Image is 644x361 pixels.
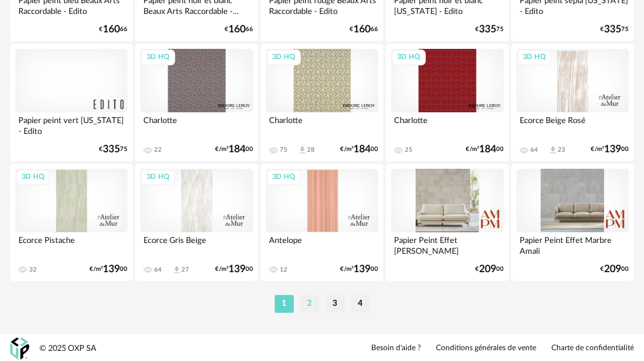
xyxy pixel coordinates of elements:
[511,44,634,161] a: 3D HQ Ecorce Beige Rosé 64 Download icon 23 €/m²13900
[140,232,253,258] div: Ecorce Gris Beige
[181,266,189,273] div: 27
[600,25,629,34] div: € 75
[600,265,629,273] div: € 00
[215,145,253,154] div: €/m² 00
[10,338,29,360] img: OXP
[228,265,246,273] span: 139
[99,25,128,34] div: € 66
[261,164,383,281] a: 3D HQ Antelope 12 €/m²13900
[103,25,120,34] span: 160
[604,265,621,273] span: 209
[604,145,621,154] span: 139
[551,343,634,353] a: Charte de confidentialité
[261,44,383,161] a: 3D HQ Charlotte 75 Download icon 28 €/m²18400
[517,49,551,65] div: 3D HQ
[275,295,294,313] li: 1
[353,145,371,154] span: 184
[135,44,258,161] a: 3D HQ Charlotte 22 €/m²18400
[604,25,621,34] span: 335
[391,49,426,65] div: 3D HQ
[266,232,378,258] div: Antelope
[386,164,508,281] a: Papier Peint Effet [PERSON_NAME] €20900
[340,265,378,273] div: €/m² 00
[266,112,378,138] div: Charlotte
[141,49,175,65] div: 3D HQ
[475,25,504,34] div: € 75
[591,145,629,154] div: €/m² 00
[436,343,536,353] a: Conditions générales de vente
[479,265,496,273] span: 209
[140,112,253,138] div: Charlotte
[391,112,503,138] div: Charlotte
[215,265,253,273] div: €/m² 00
[353,265,371,273] span: 139
[479,145,496,154] span: 184
[228,25,246,34] span: 160
[307,146,315,154] div: 28
[558,146,565,154] div: 23
[350,25,378,34] div: € 66
[154,146,162,154] div: 22
[371,343,421,353] a: Besoin d'aide ?
[298,145,307,155] span: Download icon
[29,266,37,273] div: 32
[172,265,181,275] span: Download icon
[386,44,508,161] a: 3D HQ Charlotte 25 €/m²18400
[39,343,96,354] div: © 2025 OXP SA
[135,164,258,281] a: 3D HQ Ecorce Gris Beige 64 Download icon 27 €/m²13900
[466,145,504,154] div: €/m² 00
[280,146,287,154] div: 75
[340,145,378,154] div: €/m² 00
[511,164,634,281] a: Papier Peint Effet Marbre Amali €20900
[530,146,538,154] div: 64
[141,169,175,185] div: 3D HQ
[10,44,133,161] a: Papier peint vert [US_STATE] - Edito €33575
[228,145,246,154] span: 184
[548,145,558,155] span: Download icon
[351,295,370,313] li: 4
[103,145,120,154] span: 335
[15,112,128,138] div: Papier peint vert [US_STATE] - Edito
[10,164,133,281] a: 3D HQ Ecorce Pistache 32 €/m²13900
[479,25,496,34] span: 335
[405,146,412,154] div: 25
[516,112,629,138] div: Ecorce Beige Rosé
[266,49,301,65] div: 3D HQ
[325,295,345,313] li: 3
[99,145,128,154] div: € 75
[516,232,629,258] div: Papier Peint Effet Marbre Amali
[300,295,319,313] li: 2
[280,266,287,273] div: 12
[15,232,128,258] div: Ecorce Pistache
[154,266,162,273] div: 64
[103,265,120,273] span: 139
[475,265,504,273] div: € 00
[225,25,253,34] div: € 66
[353,25,371,34] span: 160
[391,232,503,258] div: Papier Peint Effet [PERSON_NAME]
[266,169,301,185] div: 3D HQ
[16,169,50,185] div: 3D HQ
[89,265,128,273] div: €/m² 00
